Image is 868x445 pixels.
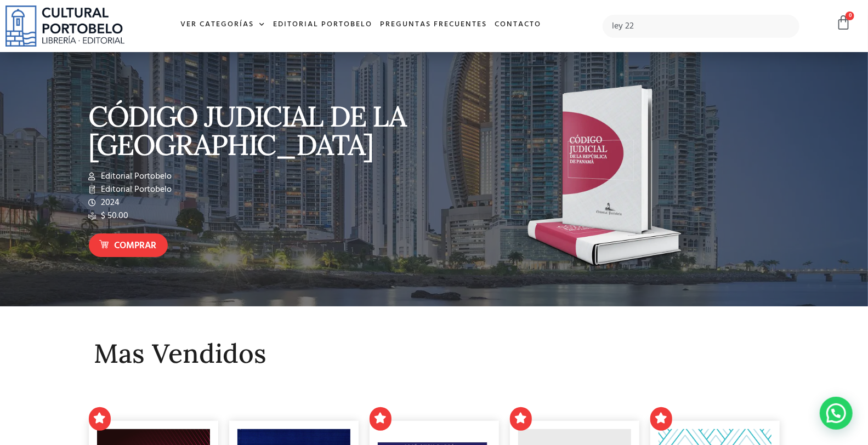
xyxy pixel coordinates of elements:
[376,13,491,37] a: Preguntas frecuentes
[269,13,376,37] a: Editorial Portobelo
[115,239,157,253] span: Comprar
[94,339,774,368] h2: Mas Vendidos
[836,15,851,31] a: 0
[491,13,545,37] a: Contacto
[98,209,128,222] span: $ 50.00
[820,397,853,430] div: Contactar por WhatsApp
[98,196,120,209] span: 2024
[89,102,429,159] p: CÓDIGO JUDICIAL DE LA [GEOGRAPHIC_DATA]
[846,12,854,20] span: 0
[89,233,168,257] a: Comprar
[603,15,799,38] input: Búsqueda
[98,170,172,183] span: Editorial Portobelo
[177,13,269,37] a: Ver Categorías
[98,183,172,196] span: Editorial Portobelo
